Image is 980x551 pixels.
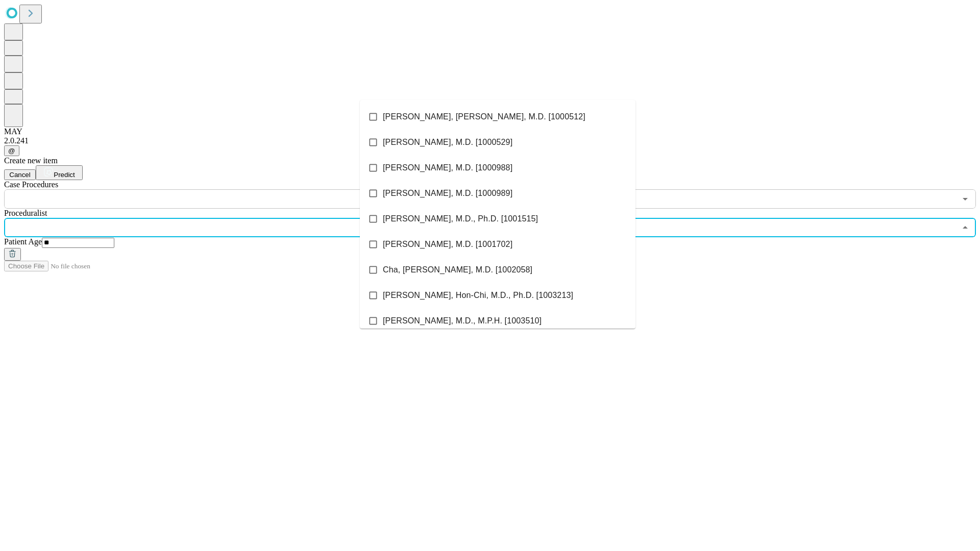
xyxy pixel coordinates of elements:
[383,136,512,148] span: [PERSON_NAME], M.D. [1000529]
[4,136,976,145] div: 2.0.241
[4,237,42,246] span: Patient Age
[383,187,512,199] span: [PERSON_NAME], M.D. [1000989]
[383,315,542,327] span: [PERSON_NAME], M.D., M.P.H. [1003510]
[383,111,585,123] span: [PERSON_NAME], [PERSON_NAME], M.D. [1000512]
[383,213,538,225] span: [PERSON_NAME], M.D., Ph.D. [1001515]
[4,169,36,180] button: Cancel
[383,289,573,302] span: [PERSON_NAME], Hon-Chi, M.D., Ph.D. [1003213]
[36,165,83,180] button: Predict
[383,162,512,174] span: [PERSON_NAME], M.D. [1000988]
[958,220,972,235] button: Close
[8,147,15,155] span: @
[54,171,75,179] span: Predict
[4,180,58,189] span: Scheduled Procedure
[383,264,532,276] span: Cha, [PERSON_NAME], M.D. [1002058]
[4,156,58,165] span: Create new item
[4,145,19,156] button: @
[9,171,31,179] span: Cancel
[383,238,512,251] span: [PERSON_NAME], M.D. [1001702]
[4,209,47,217] span: Proceduralist
[958,192,972,206] button: Open
[4,127,976,136] div: MAY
